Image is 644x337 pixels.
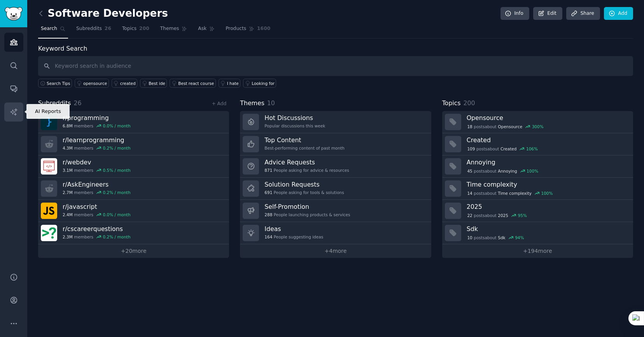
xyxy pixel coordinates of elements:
a: r/cscareerquestions2.3Mmembers0.2% / month [38,222,229,244]
h2: Software Developers [38,7,168,20]
span: Opensource [498,124,522,129]
span: 2.4M [63,212,73,217]
a: Self-Promotion288People launching products & services [240,200,431,222]
img: GummySearch logo [5,7,23,21]
span: 45 [467,168,472,174]
div: 94 % [515,235,524,240]
label: Keyword Search [38,45,87,52]
a: Ask [195,23,217,39]
div: People asking for advice & resources [264,168,349,173]
a: Best ide [140,79,167,88]
a: Solution Requests691People asking for tools & solutions [240,178,431,200]
img: cscareerquestions [41,225,57,241]
a: +194more [442,244,633,258]
h3: Ideas [264,225,323,233]
a: + Add [212,101,226,106]
h3: r/ webdev [63,158,131,166]
span: Created [500,146,517,152]
span: Topics [122,25,136,32]
a: Advice Requests871People asking for advice & resources [240,155,431,178]
a: created [112,79,138,88]
div: members [63,212,131,217]
div: members [63,168,131,173]
a: r/javascript2.4Mmembers0.0% / month [38,200,229,222]
h3: Self-Promotion [264,203,350,211]
span: 18 [467,124,472,129]
span: Ask [198,25,206,32]
a: +4more [240,244,431,258]
a: Top ContentBest-performing content of past month [240,133,431,155]
span: 200 [463,99,475,107]
img: webdev [41,158,57,175]
span: Sdk [498,235,505,240]
div: I hate [227,81,239,86]
h3: Annoying [467,158,628,166]
a: Themes [157,23,190,39]
span: Time complexity [498,191,532,196]
div: opensource [83,81,107,86]
div: 0.2 % / month [103,145,131,151]
div: 106 % [526,146,538,152]
div: People asking for tools & solutions [264,190,344,195]
h3: Sdk [467,225,628,233]
a: Best react course [170,79,215,88]
div: post s about [467,168,539,175]
div: post s about [467,190,554,197]
h3: r/ cscareerquestions [63,225,131,233]
a: +20more [38,244,229,258]
div: post s about [467,234,525,241]
a: Opensource18postsaboutOpensource300% [442,111,633,133]
h3: r/ programming [63,114,131,122]
a: r/AskEngineers2.7Mmembers0.2% / month [38,178,229,200]
span: 26 [74,99,82,107]
span: 26 [105,25,111,32]
span: 3.1M [63,168,73,173]
a: Annoying45postsaboutAnnoying100% [442,155,633,178]
h3: r/ AskEngineers [63,180,131,189]
div: created [120,81,136,86]
h3: Hot Discussions [264,114,325,122]
div: members [63,234,131,240]
span: 2025 [498,213,508,218]
h3: Top Content [264,136,345,144]
div: members [63,123,131,129]
div: post s about [467,212,528,219]
h3: Opensource [467,114,628,122]
div: 0.5 % / month [103,168,131,173]
h3: 2025 [467,203,628,211]
span: 10 [267,99,275,107]
span: Themes [240,99,264,108]
span: Subreddits [38,99,71,108]
a: 202522postsabout202595% [442,200,633,222]
span: Search Tips [47,81,70,86]
span: 288 [264,212,272,217]
h3: Solution Requests [264,180,344,189]
a: Topics200 [119,23,152,39]
div: 0.2 % / month [103,190,131,195]
div: members [63,145,131,151]
span: 4.3M [63,145,73,151]
img: programming [41,114,57,130]
div: 0.0 % / month [103,123,131,129]
h3: r/ learnprogramming [63,136,131,144]
a: Add [604,7,633,20]
a: Hot DiscussionsPopular discussions this week [240,111,431,133]
a: Sdk10postsaboutSdk94% [442,222,633,244]
span: Products [226,25,246,32]
div: 300 % [532,124,544,129]
div: 100 % [527,168,538,174]
a: Ideas164People suggesting ideas [240,222,431,244]
div: 100 % [541,191,553,196]
span: 6.8M [63,123,73,129]
a: r/webdev3.1Mmembers0.5% / month [38,155,229,178]
a: Looking for [243,79,276,88]
span: 2.3M [63,234,73,240]
span: 10 [467,235,472,240]
div: 0.2 % / month [103,234,131,240]
input: Keyword search in audience [38,56,633,76]
h3: Time complexity [467,180,628,189]
div: Popular discussions this week [264,123,325,129]
span: 200 [139,25,149,32]
a: Products1600 [223,23,273,39]
h3: Advice Requests [264,158,349,166]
